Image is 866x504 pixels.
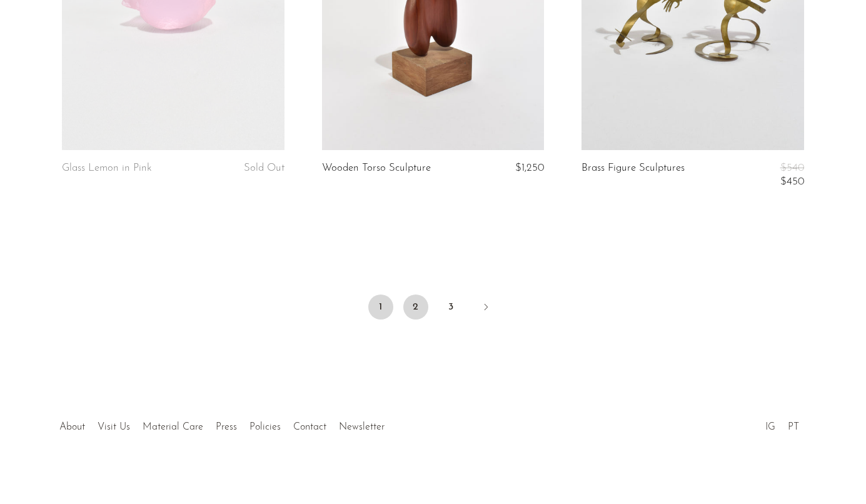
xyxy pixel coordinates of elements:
[249,422,281,432] a: Policies
[780,176,804,187] span: $450
[216,422,237,432] a: Press
[293,422,326,432] a: Contact
[515,163,544,173] span: $1,250
[244,163,284,173] span: Sold Out
[582,163,685,188] a: Brass Figure Sculptures
[368,295,393,320] span: 1
[780,163,804,173] span: $540
[473,295,498,322] a: Next
[143,422,203,432] a: Material Care
[98,422,130,432] a: Visit Us
[322,163,431,174] a: Wooden Torso Sculpture
[788,422,799,432] a: PT
[765,422,775,432] a: IG
[59,422,85,432] a: About
[62,163,152,174] a: Glass Lemon in Pink
[759,412,805,436] ul: Social Medias
[403,295,428,320] a: 2
[53,412,391,436] ul: Quick links
[438,295,463,320] a: 3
